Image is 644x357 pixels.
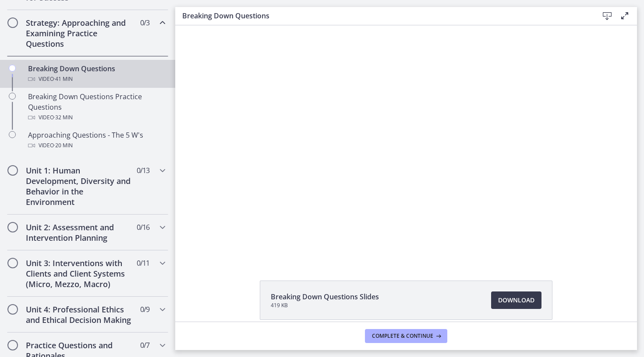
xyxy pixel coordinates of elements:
span: Complete & continue [372,333,433,340]
h2: Strategy: Approaching and Examining Practice Questions [26,17,133,49]
div: Breaking Down Questions [28,63,165,84]
button: Complete & continue [365,329,447,343]
span: 0 / 13 [137,165,149,176]
span: 0 / 11 [137,258,149,268]
h2: Unit 1: Human Development, Diversity and Behavior in the Environment [26,165,133,207]
span: · 20 min [54,140,73,151]
h2: Unit 2: Assessment and Intervention Planning [26,222,133,243]
div: Approaching Questions - The 5 W's [28,130,165,151]
span: 419 KB [271,302,379,309]
h2: Unit 4: Professional Ethics and Ethical Decision Making [26,304,133,325]
span: 0 / 7 [140,340,149,350]
h2: Unit 3: Interventions with Clients and Client Systems (Micro, Mezzo, Macro) [26,258,133,289]
div: Video [28,140,165,151]
h3: Breaking Down Questions [182,10,584,21]
div: Video [28,74,165,84]
span: 0 / 9 [140,304,149,315]
div: Breaking Down Questions Practice Questions [28,91,165,123]
span: 0 / 16 [137,222,149,232]
span: 0 / 3 [140,17,149,28]
span: · 41 min [54,74,73,84]
iframe: Video Lesson [175,25,637,260]
span: Breaking Down Questions Slides [271,291,379,302]
span: · 32 min [54,112,73,123]
a: Download [491,291,541,309]
span: Download [498,295,534,305]
div: Video [28,112,165,123]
